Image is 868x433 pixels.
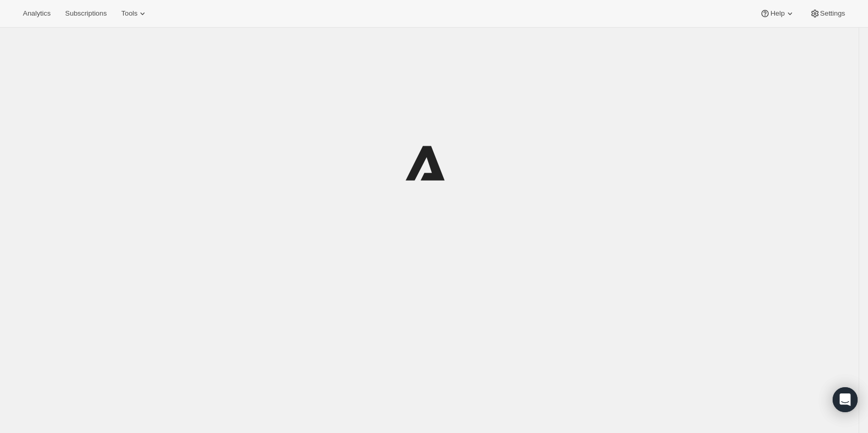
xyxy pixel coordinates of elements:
[17,6,57,21] button: Analytics
[804,6,851,21] button: Settings
[23,9,50,18] span: Analytics
[820,9,845,18] span: Settings
[121,9,137,18] span: Tools
[833,387,858,412] div: Open Intercom Messenger
[59,6,113,21] button: Subscriptions
[65,9,107,18] span: Subscriptions
[770,9,784,18] span: Help
[754,6,801,21] button: Help
[115,6,154,21] button: Tools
